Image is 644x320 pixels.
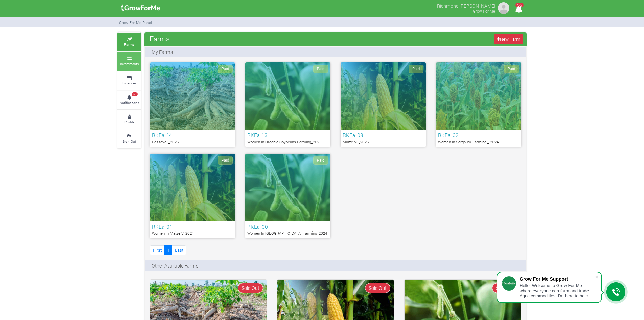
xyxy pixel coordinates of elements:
span: Sold Out [365,283,390,293]
span: Paid [504,65,519,73]
span: Sold Out [238,283,263,293]
a: 1 [164,245,172,255]
h6: RKEa_14 [152,132,233,138]
a: New Farm [494,34,523,44]
p: Cassava I_2025 [152,139,233,145]
div: Grow For Me Support [520,276,595,282]
small: Investments [120,61,139,66]
img: growforme image [497,1,510,15]
p: Women In [GEOGRAPHIC_DATA] Farming_2024 [247,231,328,236]
p: Women In Organic Soybeans Farming_2025 [247,139,328,145]
span: Farms [148,32,171,45]
span: Paid [218,156,233,165]
small: Grow For Me [473,8,495,14]
a: Investments [117,52,141,70]
p: Maize Vii_2025 [343,139,424,145]
a: Paid RKEa_00 Women In [GEOGRAPHIC_DATA] Farming_2024 [245,154,330,238]
p: Richmond [PERSON_NAME] [437,1,495,9]
small: Finances [122,81,136,85]
a: Paid RKEa_01 Women In Maize V_2024 [150,154,235,238]
p: Women In Sorghum Farming _ 2024 [438,139,519,145]
p: Other Available Farms [152,262,198,269]
a: Finances [117,71,141,90]
div: Hello! Welcome to Grow For Me where everyone can farm and trade Agric commodities. I'm here to help. [520,283,595,298]
span: Paid [313,65,328,73]
a: Last [172,245,186,255]
span: 55 [132,92,138,97]
p: My Farms [152,48,173,56]
span: Paid [313,156,328,165]
a: Sign Out [117,129,141,148]
span: Paid [218,65,233,73]
a: Paid RKEa_14 Cassava I_2025 [150,62,235,147]
h6: RKEa_02 [438,132,519,138]
h6: RKEa_01 [152,223,233,230]
h6: RKEa_13 [247,132,328,138]
small: Grow For Me Panel [119,20,152,25]
small: Farms [124,42,134,47]
small: Notifications [120,100,139,105]
a: Paid RKEa_02 Women In Sorghum Farming _ 2024 [436,62,521,147]
nav: Page Navigation [150,245,186,255]
a: First [150,245,164,255]
span: 55 [515,3,524,7]
a: 55 Notifications [117,91,141,109]
a: Paid RKEa_13 Women In Organic Soybeans Farming_2025 [245,62,330,147]
a: Profile [117,110,141,129]
span: Sold Out [492,283,517,293]
a: Paid RKEa_08 Maize Vii_2025 [341,62,426,147]
a: 55 [512,6,525,13]
i: Notifications [512,1,525,17]
a: Farms [117,33,141,51]
span: Paid [409,65,423,73]
h6: RKEa_08 [343,132,424,138]
img: growforme image [119,1,162,15]
small: Sign Out [123,139,136,144]
p: Women In Maize V_2024 [152,231,233,236]
small: Profile [124,120,134,124]
h6: RKEa_00 [247,223,328,230]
